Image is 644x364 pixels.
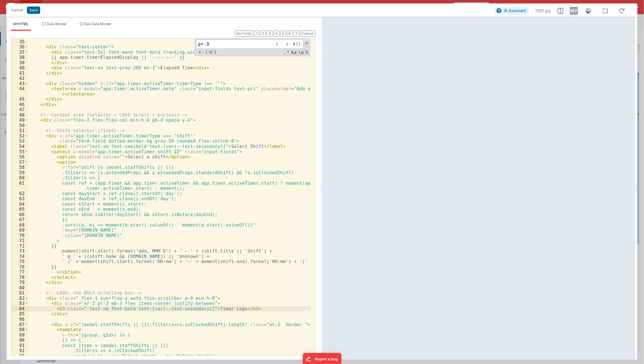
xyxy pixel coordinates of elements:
div: 64 [11,201,28,207]
div: 72 [11,243,28,249]
div: 91 [11,343,28,348]
div: 35 [11,39,28,44]
div: 53 [11,138,28,144]
div: 39 [11,60,28,65]
span: RegExp Search [283,49,290,56]
button: 2 [260,31,266,37]
div: 44 [11,86,28,96]
div: 74 [11,254,28,259]
div: 47 [11,107,28,112]
div: 54 [11,144,28,149]
div: 83 [11,301,28,306]
span: 1101 px [535,7,551,14]
div: 75 [11,259,28,264]
div: 51 [11,128,28,133]
div: 70 [11,233,28,238]
div: 77 [11,269,28,275]
div: 60 [11,175,28,180]
div: 42 [11,76,28,81]
div: 71 [11,238,28,243]
div: 79 [11,280,28,285]
div: 48 [11,112,28,118]
div: 50 [11,123,28,128]
button: Cancel [8,6,25,14]
button: No Folds [235,31,253,37]
div: 89 [11,332,28,338]
div: 82 [11,296,28,301]
div: 45 [11,96,28,102]
div: 92 [11,348,28,353]
div: 57 [11,160,28,165]
button: 4 [274,31,279,37]
input: Search for [196,40,273,49]
span: Whole Word Search [298,49,304,56]
div: 40 [11,65,28,70]
div: 43 [11,81,28,86]
div: 36 [11,44,28,49]
div: 52 [11,133,28,139]
div: 38 [11,55,28,60]
span: CaseSensitive Search [291,49,297,56]
div: 85 [11,311,28,316]
div: 61 [11,180,28,191]
div: 90 [11,337,28,343]
div: 41 [11,70,28,76]
span: 1 of 1 [203,50,219,55]
div: 63 [11,196,28,201]
button: 1 [254,31,259,37]
div: 65 [11,206,28,212]
div: 56 [11,154,28,160]
span: HTML [18,22,29,26]
div: 86 [11,316,28,322]
button: 5 [281,31,286,37]
span: Alt-Enter [291,40,303,49]
div: 93 [11,353,28,359]
div: 88 [11,327,28,332]
span: AI Assistant [504,8,527,13]
div: 46 [11,102,28,107]
div: 84 [11,306,28,311]
div: 81 [11,290,28,296]
button: 6 [287,31,293,37]
div: 80 [11,285,28,290]
span: Toggel Replace mode [197,49,203,55]
div: 76 [11,264,28,270]
div: 87 [11,322,28,327]
button: Format [301,31,316,37]
span: Dev Data Model [84,22,111,26]
div: 78 [11,275,28,280]
span: Search In Selection [305,49,309,56]
button: 3 [267,31,273,37]
div: 49 [11,117,28,123]
div: 37 [11,49,28,55]
div: 67 [11,217,28,222]
div: 55 [11,149,28,154]
div: 68 [11,222,28,228]
span: Data Model [47,22,66,26]
button: AI Assistant [495,7,529,14]
div: 66 [11,212,28,217]
div: 62 [11,191,28,196]
button: 7 [294,31,299,37]
div: 58 [11,165,28,170]
div: 59 [11,170,28,175]
div: 69 [11,227,28,233]
button: Save [27,7,40,14]
div: 73 [11,248,28,254]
